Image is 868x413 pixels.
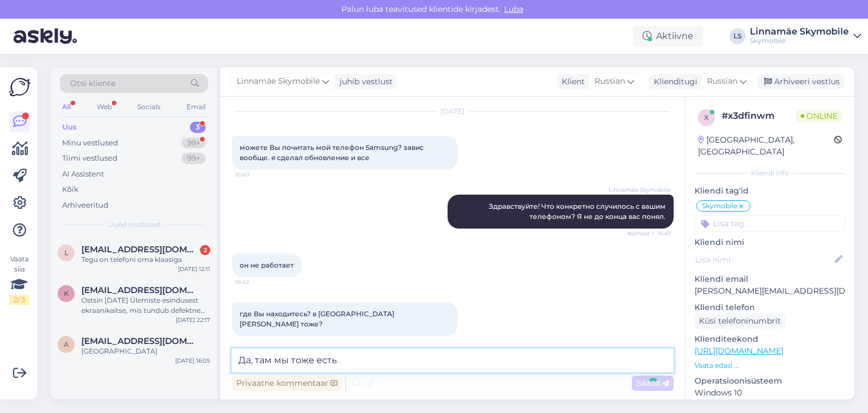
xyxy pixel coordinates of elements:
[60,100,73,114] div: All
[704,113,709,122] span: x
[695,185,845,197] p: Kliendi tag'id
[235,170,277,179] span: 16:40
[750,36,849,45] div: Skymobile
[178,265,210,273] div: [DATE] 12:11
[722,109,796,123] div: # x3dfinwm
[695,285,845,297] p: [PERSON_NAME][EMAIL_ADDRESS][DOMAIN_NAME]
[62,184,79,195] div: Kõik
[181,153,206,164] div: 99+
[750,27,849,36] div: Linnamäe Skymobile
[707,75,737,88] span: Russian
[240,261,294,269] span: он не работает
[81,285,199,295] span: karlroberttoome@gmail.com
[695,236,845,248] p: Kliendi nimi
[695,253,832,266] input: Lisa nimi
[695,302,845,313] p: Kliendi telefon
[81,244,199,255] span: liliankiik@gmail.com
[695,168,845,178] div: Kliendi info
[175,356,210,365] div: [DATE] 16:05
[135,100,163,114] div: Socials
[633,26,702,46] div: Aktiivne
[64,289,69,298] span: k
[702,203,737,209] span: Skymobile
[81,346,210,356] div: [GEOGRAPHIC_DATA]
[64,248,68,257] span: l
[70,78,115,89] span: Otsi kliente
[757,74,844,89] div: Arhiveeri vestlus
[649,76,697,88] div: Klienditugi
[9,76,31,98] img: Askly Logo
[730,28,745,44] div: LS
[235,337,277,345] span: 16:51
[62,153,118,164] div: Tiimi vestlused
[695,215,845,232] input: Lisa tag
[64,340,69,349] span: a
[9,254,29,305] div: Vaata siia
[190,122,206,133] div: 3
[235,278,277,286] span: 16:42
[9,295,29,305] div: 2 / 3
[695,387,845,399] p: Windows 10
[695,346,783,356] a: [URL][DOMAIN_NAME]
[695,313,785,329] div: Küsi telefoninumbrit
[627,229,670,238] span: Nähtud ✓ 16:41
[237,75,320,88] span: Linnamäe Skymobile
[695,360,845,371] p: Vaata edasi ...
[695,273,845,285] p: Kliendi email
[184,100,208,114] div: Email
[240,309,394,328] span: где Вы находитесь? в [GEOGRAPHIC_DATA][PERSON_NAME] тоже?
[176,316,210,324] div: [DATE] 22:17
[501,4,527,14] span: Luba
[62,122,77,133] div: Uus
[81,336,199,346] span: agosoots1@gmail.com
[81,295,210,316] div: Ostsin [DATE] Ülemiste esindusest ekraanikaitse, mis tundub defektne [PERSON_NAME] ta ekraanile. ...
[62,200,108,211] div: Arhiveeritud
[594,75,625,88] span: Russian
[698,134,834,158] div: [GEOGRAPHIC_DATA], [GEOGRAPHIC_DATA]
[750,27,861,45] a: Linnamäe SkymobileSkymobile
[108,220,160,230] span: Uued vestlused
[200,245,210,255] div: 2
[695,333,845,345] p: Klienditeekond
[557,76,585,88] div: Klient
[81,255,210,265] div: Tegu on telefoni oma klaasiga
[335,76,393,88] div: juhib vestlust
[240,143,426,162] span: можете Вы почитать мой телефон Samsung? завис вообще. я сделал обновление и все
[232,106,674,117] div: [DATE]
[62,169,104,180] div: AI Assistent
[695,375,845,387] p: Operatsioonisüsteem
[181,137,206,149] div: 99+
[62,137,118,149] div: Minu vestlused
[94,100,114,114] div: Web
[489,202,667,221] span: Здравствуйте! Что конкретно случилось с вашим телефоном? Я не до конца вас понял.
[609,186,670,194] span: Linnamäe Skymobile
[796,110,842,122] span: Online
